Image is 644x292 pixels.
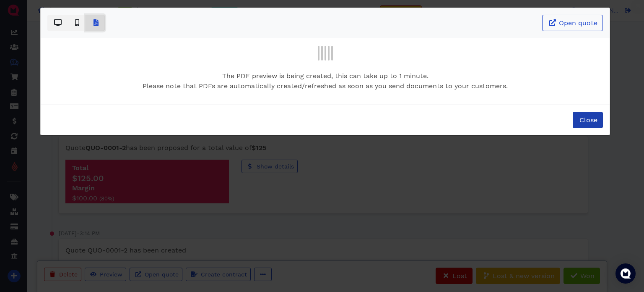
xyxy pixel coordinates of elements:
[47,15,105,31] div: Basic example
[143,82,508,90] span: Please note that PDFs are automatically created/refreshed as soon as you send documents to your c...
[542,15,603,31] a: Open quote
[615,263,636,284] div: Open Intercom Messenger
[573,112,603,128] button: Close
[578,116,597,124] span: Close
[558,19,597,27] span: Open quote
[222,72,428,80] span: The PDF preview is being created, this can take up to 1 minute.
